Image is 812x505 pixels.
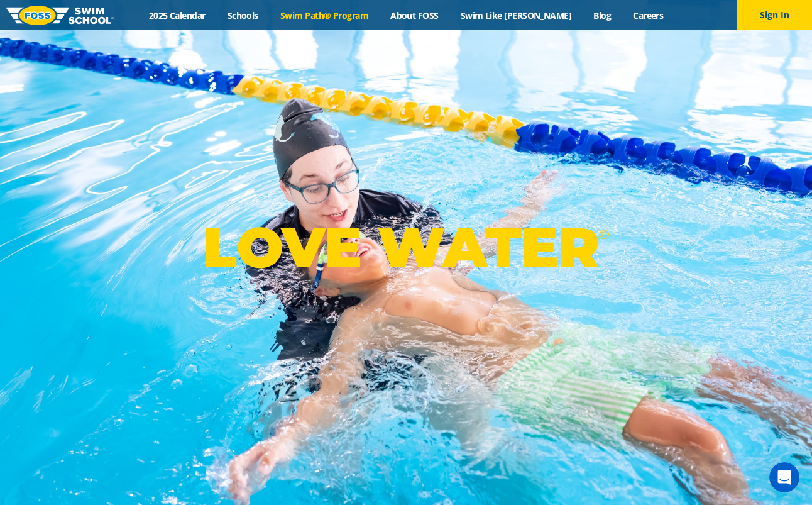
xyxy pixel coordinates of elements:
a: 2025 Calendar [138,9,216,21]
sup: ® [599,226,609,242]
a: Careers [622,9,674,21]
a: About FOSS [380,9,450,21]
a: Swim Like [PERSON_NAME] [449,9,583,21]
a: Schools [216,9,269,21]
a: Blog [583,9,622,21]
a: Swim Path® Program [269,9,379,21]
p: LOVE WATER [202,214,609,281]
iframe: Intercom live chat [769,462,799,492]
img: FOSS Swim School Logo [6,6,114,25]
